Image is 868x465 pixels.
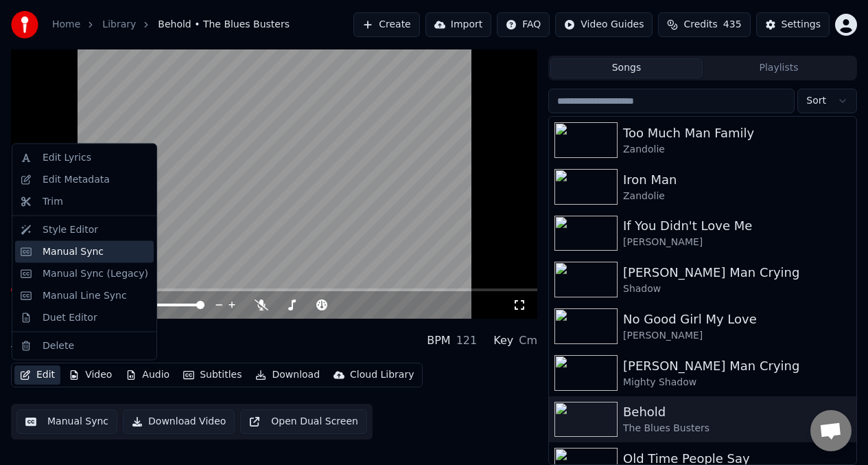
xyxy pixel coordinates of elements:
div: If You Didn't Love Me [623,216,851,236]
div: Settings [782,18,821,32]
div: [PERSON_NAME] [623,329,851,343]
button: Open Dual Screen [240,409,367,434]
span: Credits [683,18,717,32]
div: The Blues Busters [11,343,97,357]
button: Songs [550,58,703,78]
div: Edit Metadata [43,172,110,186]
div: Zandolie [623,143,851,157]
button: Subtitles [178,365,247,385]
div: Key [493,332,513,349]
button: Download Video [123,409,235,434]
div: Open chat [810,410,852,451]
button: Playlists [703,58,855,78]
div: The Blues Busters [623,422,851,435]
span: Sort [806,94,826,108]
div: Manual Sync (Legacy) [43,266,148,280]
div: Behold [623,402,851,422]
div: Behold [11,324,97,343]
button: FAQ [497,12,550,37]
button: Import [425,12,491,37]
button: Edit [14,365,60,385]
div: Cloud Library [350,368,414,382]
div: Cm [519,332,537,349]
button: Audio [120,365,175,385]
button: Manual Sync [16,409,117,434]
button: Video Guides [555,12,653,37]
div: Too Much Man Family [623,124,851,143]
div: Trim [43,194,63,208]
button: Create [353,12,420,37]
div: BPM [427,332,450,349]
div: Shadow [623,282,851,296]
span: 435 [723,18,742,32]
div: [PERSON_NAME] Man Crying [623,356,851,376]
button: Download [250,365,325,385]
img: youka [11,11,38,38]
button: Credits435 [658,12,750,37]
a: Home [52,18,80,32]
button: Settings [756,12,830,37]
button: Video [63,365,117,385]
div: Style Editor [43,223,98,236]
div: [PERSON_NAME] Man Crying [623,263,851,282]
div: Duet Editor [43,310,97,324]
span: Behold • The Blues Busters [158,18,290,32]
div: Zandolie [623,190,851,203]
div: Edit Lyrics [43,151,91,165]
div: Delete [43,339,74,352]
div: Manual Sync [43,245,104,258]
div: No Good Girl My Love [623,310,851,329]
nav: breadcrumb [52,18,290,32]
a: Library [102,18,136,32]
div: 121 [456,332,478,349]
div: [PERSON_NAME] [623,236,851,249]
div: Iron Man [623,170,851,190]
div: Manual Line Sync [43,288,127,302]
div: Mighty Shadow [623,376,851,389]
